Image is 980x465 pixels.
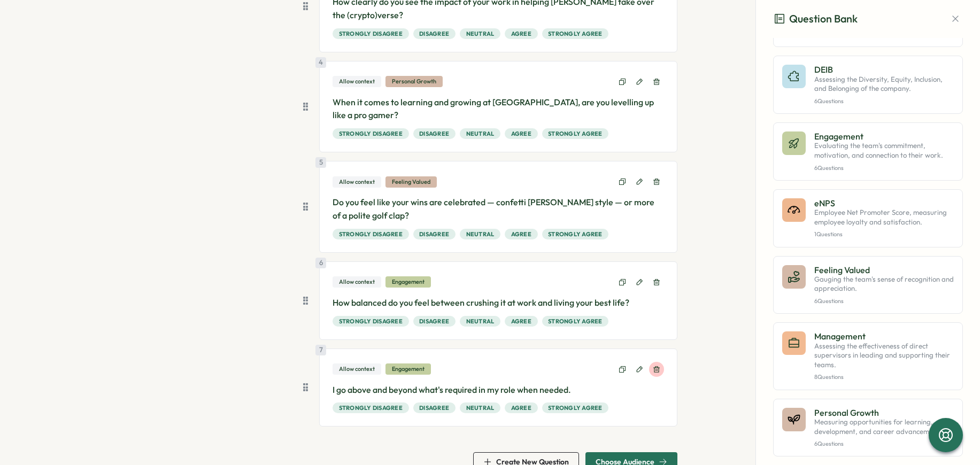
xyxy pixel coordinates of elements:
[814,342,954,370] p: Assessing the effectiveness of direct supervisors in leading and supporting their teams.
[333,196,664,222] p: Do you feel like your wins are celebrated — confetti [PERSON_NAME] style — or more of a polite go...
[385,76,443,87] div: Personal Growth
[511,29,531,38] span: Agree
[339,129,403,138] span: Strongly Disagree
[333,76,381,87] div: Allow context
[385,176,437,188] div: Feeling Valued
[814,231,954,238] p: 1 Questions
[315,57,326,68] div: 4
[548,229,603,239] span: Strongly Agree
[773,399,963,457] button: Personal GrowthMeasuring opportunities for learning, development, and career advancement.6Questions
[814,440,954,447] p: 6 Questions
[315,345,326,355] div: 7
[466,229,495,239] span: Neutral
[773,189,963,247] button: eNPSEmployee Net Promoter Score, measuring employee loyalty and satisfaction.1Questions
[814,131,954,141] p: Engagement
[773,256,963,314] button: Feeling ValuedGauging the team's sense of recognition and appreciation.6Questions
[385,363,431,375] div: Engagement
[548,129,603,138] span: Strongly Agree
[466,129,495,138] span: Neutral
[511,403,531,413] span: Agree
[333,383,664,397] p: I go above and beyond what's required in my role when needed.
[419,316,449,326] span: Disagree
[419,403,449,413] span: Disagree
[339,403,403,413] span: Strongly Disagree
[773,322,963,390] button: ManagementAssessing the effectiveness of direct supervisors in leading and supporting their teams...
[385,276,431,288] div: Engagement
[419,229,449,239] span: Disagree
[466,316,495,326] span: Neutral
[511,129,531,138] span: Agree
[511,229,531,239] span: Agree
[814,417,954,436] p: Measuring opportunities for learning, development, and career advancement.
[814,198,954,208] p: eNPS
[814,75,954,94] p: Assessing the Diversity, Equity, Inclusion, and Belonging of the company.
[814,98,954,105] p: 6 Questions
[339,316,403,326] span: Strongly Disagree
[814,275,954,293] p: Gauging the team's sense of recognition and appreciation.
[814,165,954,172] p: 6 Questions
[419,129,449,138] span: Disagree
[315,258,326,268] div: 6
[814,408,954,417] p: Personal Growth
[333,363,381,375] div: Allow context
[548,316,603,326] span: Strongly Agree
[333,96,664,122] p: When it comes to learning and growing at [GEOGRAPHIC_DATA], are you levelling up like a pro gamer?
[548,403,603,413] span: Strongly Agree
[814,65,954,74] p: DEIB
[419,29,449,38] span: Disagree
[814,374,954,381] p: 8 Questions
[814,298,954,305] p: 6 Questions
[814,208,954,227] p: Employee Net Promoter Score, measuring employee loyalty and satisfaction.
[773,122,963,181] button: EngagementEvaluating the team's commitment, motivation, and connection to their work.6Questions
[773,56,963,114] button: DEIBAssessing the Diversity, Equity, Inclusion, and Belonging of the company.6Questions
[773,11,858,27] h3: Question Bank
[466,29,495,38] span: Neutral
[511,316,531,326] span: Agree
[339,29,403,38] span: Strongly Disagree
[466,403,495,413] span: Neutral
[333,296,664,309] p: How balanced do you feel between crushing it at work and living your best life?
[814,331,954,341] p: Management
[814,141,954,160] p: Evaluating the team's commitment, motivation, and connection to their work.
[339,229,403,239] span: Strongly Disagree
[315,157,326,168] div: 5
[814,265,954,275] p: Feeling Valued
[333,176,381,188] div: Allow context
[333,276,381,288] div: Allow context
[548,29,603,38] span: Strongly Agree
